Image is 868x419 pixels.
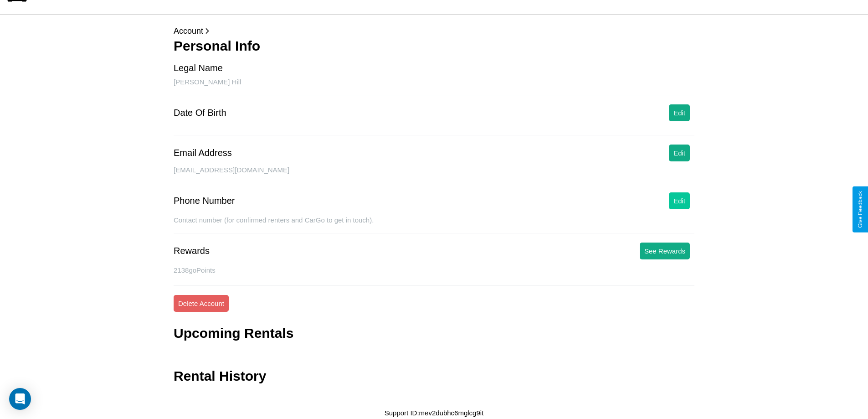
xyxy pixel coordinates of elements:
div: [PERSON_NAME] Hill [174,78,694,95]
button: Delete Account [174,295,229,312]
button: Edit [669,145,690,161]
div: Email Address [174,148,232,158]
div: Legal Name [174,63,223,73]
div: Date Of Birth [174,108,226,118]
div: Phone Number [174,196,235,206]
div: Contact number (for confirmed renters and CarGo to get in touch). [174,216,694,233]
h3: Personal Info [174,38,694,54]
p: Account [174,24,694,38]
div: Open Intercom Messenger [9,388,31,410]
button: Edit [669,192,690,209]
p: 2138 goPoints [174,264,694,276]
h3: Rental History [174,368,266,384]
button: See Rewards [640,243,690,259]
div: [EMAIL_ADDRESS][DOMAIN_NAME] [174,166,694,183]
div: Give Feedback [857,191,863,228]
button: Edit [669,104,690,121]
div: Rewards [174,246,210,256]
h3: Upcoming Rentals [174,326,293,341]
p: Support ID: mev2dubhc6mglcg9it [385,407,484,419]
